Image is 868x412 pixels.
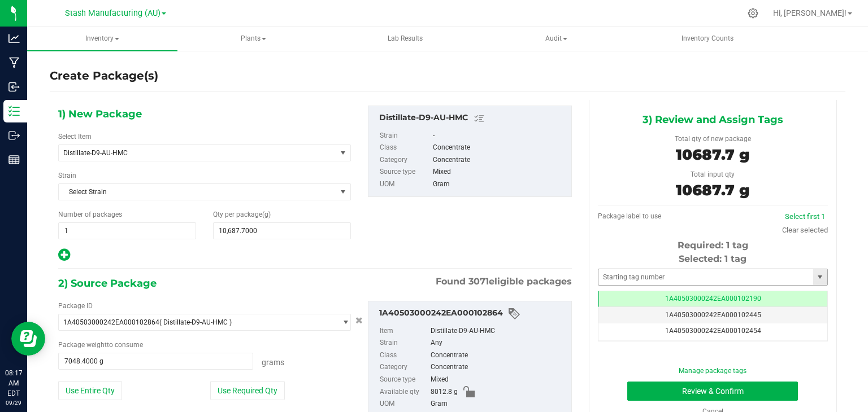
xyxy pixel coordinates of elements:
[262,358,284,367] span: Grams
[65,8,160,18] span: Stash Manufacturing (AU)
[433,178,566,191] div: Gram
[11,322,45,356] iframe: Resource center
[330,27,480,51] a: Lab Results
[262,211,271,218] span: (g)
[59,353,253,369] input: 7048.4000 g
[598,212,661,220] span: Package label to use
[58,132,92,142] label: Select Item
[643,111,783,128] span: 3) Review and Assign Tags
[678,240,748,251] span: Required: 1 tag
[481,28,631,50] span: Audit
[785,212,825,221] a: Select first 1
[627,382,798,401] button: Review & Confirm
[336,314,350,330] span: select
[159,318,232,326] span: ( Distillate-D9-AU-HMC )
[679,367,747,375] a: Manage package tags
[380,386,428,398] label: Available qty
[813,269,827,285] span: select
[598,269,813,285] input: Starting tag number
[179,27,329,51] a: Plants
[86,341,107,349] span: weight
[632,27,783,51] a: Inventory Counts
[214,223,350,239] input: 10,687.7000
[380,325,428,338] label: Item
[5,398,22,407] p: 09/29
[782,226,828,234] a: Clear selected
[676,146,749,164] span: 10687.7 g
[666,34,749,43] span: Inventory Counts
[8,154,20,165] inline-svg: Reports
[179,28,328,50] span: Plants
[379,307,566,321] div: 1A40503000242EA000102864
[468,276,489,287] span: 3071
[380,361,428,374] label: Category
[63,318,159,326] span: 1A40503000242EA000102864
[58,341,143,349] span: Package to consume
[675,135,751,143] span: Total qty of new package
[380,349,428,362] label: Class
[436,275,572,288] span: Found eligible packages
[63,149,321,157] span: Distillate-D9-AU-HMC
[50,68,158,84] h4: Create Package(s)
[665,295,761,303] span: 1A40503000242EA000102190
[746,8,760,19] div: Manage settings
[433,154,566,166] div: Concentrate
[676,181,749,199] span: 10687.7 g
[27,27,177,51] a: Inventory
[8,33,20,44] inline-svg: Analytics
[679,253,747,264] span: Selected: 1 tag
[380,398,428,410] label: UOM
[336,145,350,161] span: select
[433,130,566,142] div: -
[433,166,566,178] div: Mixed
[8,81,20,93] inline-svg: Inbound
[58,381,122,400] button: Use Entire Qty
[380,337,428,349] label: Strain
[691,170,735,178] span: Total input qty
[431,325,566,338] div: Distillate-D9-AU-HMC
[58,106,142,122] span: 1) New Package
[433,142,566,154] div: Concentrate
[380,142,431,154] label: Class
[58,253,70,261] span: Add new output
[379,112,566,125] div: Distillate-D9-AU-HMC
[431,349,566,362] div: Concentrate
[773,8,847,17] span: Hi, [PERSON_NAME]!
[380,374,428,386] label: Source type
[59,223,196,239] input: 1
[59,184,336,200] span: Select Strain
[336,184,350,200] span: select
[58,275,157,292] span: 2) Source Package
[665,311,761,319] span: 1A40503000242EA000102445
[380,178,431,191] label: UOM
[8,57,20,68] inline-svg: Manufacturing
[58,302,93,310] span: Package ID
[431,337,566,349] div: Any
[372,34,438,43] span: Lab Results
[213,211,271,218] span: Qty per package
[8,130,20,141] inline-svg: Outbound
[431,374,566,386] div: Mixed
[210,381,285,400] button: Use Required Qty
[58,170,76,181] label: Strain
[8,106,20,117] inline-svg: Inventory
[431,386,458,398] span: 8012.8 g
[380,130,431,142] label: Strain
[352,313,366,329] button: Cancel button
[431,398,566,410] div: Gram
[58,211,122,218] span: Number of packages
[481,27,631,51] a: Audit
[431,361,566,374] div: Concentrate
[380,166,431,178] label: Source type
[5,368,22,398] p: 08:17 AM EDT
[665,327,761,335] span: 1A40503000242EA000102454
[380,154,431,166] label: Category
